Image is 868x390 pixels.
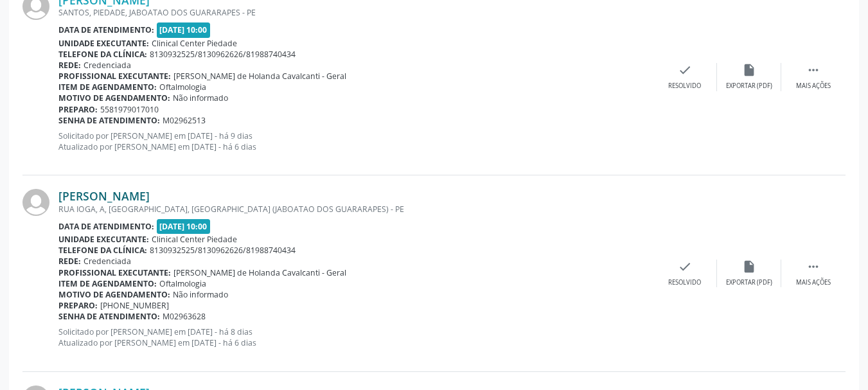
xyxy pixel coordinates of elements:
div: Mais ações [796,278,831,287]
span: [PHONE_NUMBER] [100,300,169,311]
b: Data de atendimento: [58,24,154,35]
span: 8130932525/8130962626/81988740434 [150,49,296,60]
div: Exportar (PDF) [726,82,772,91]
i: insert_drive_file [742,63,756,77]
i: insert_drive_file [742,260,756,274]
b: Telefone da clínica: [58,245,147,256]
span: [PERSON_NAME] de Holanda Cavalcanti - Geral [173,267,346,278]
span: Credenciada [84,60,131,71]
b: Motivo de agendamento: [58,289,170,300]
span: 8130932525/8130962626/81988740434 [150,245,296,256]
div: Resolvido [668,278,701,287]
b: Item de agendamento: [58,278,157,289]
span: M02963628 [163,311,206,322]
div: SANTOS, PIEDADE, JABOATAO DOS GUARARAPES - PE [58,7,653,18]
span: Não informado [173,289,228,300]
span: Credenciada [84,256,131,267]
b: Senha de atendimento: [58,115,160,126]
b: Telefone da clínica: [58,49,147,60]
a: [PERSON_NAME] [58,189,150,203]
b: Data de atendimento: [58,221,154,232]
span: Oftalmologia [159,82,206,93]
span: 5581979017010 [100,104,159,115]
b: Profissional executante: [58,267,171,278]
i: check [678,260,692,274]
b: Preparo: [58,300,98,311]
div: RUA IOGA, A, [GEOGRAPHIC_DATA], [GEOGRAPHIC_DATA] (JABOATAO DOS GUARARAPES) - PE [58,204,653,215]
span: Oftalmologia [159,278,206,289]
b: Senha de atendimento: [58,311,160,322]
b: Motivo de agendamento: [58,93,170,103]
b: Rede: [58,60,81,71]
div: Mais ações [796,82,831,91]
span: [DATE] 10:00 [157,22,211,37]
span: M02962513 [163,115,206,126]
b: Unidade executante: [58,234,149,245]
span: [DATE] 10:00 [157,219,211,234]
i:  [806,63,820,77]
b: Rede: [58,256,81,267]
span: [PERSON_NAME] de Holanda Cavalcanti - Geral [173,71,346,82]
b: Preparo: [58,104,98,115]
b: Unidade executante: [58,38,149,49]
b: Profissional executante: [58,71,171,82]
span: Não informado [173,93,228,103]
span: Clinical Center Piedade [152,234,237,245]
span: Clinical Center Piedade [152,38,237,49]
img: img [22,189,49,216]
i: check [678,63,692,77]
div: Resolvido [668,82,701,91]
b: Item de agendamento: [58,82,157,93]
p: Solicitado por [PERSON_NAME] em [DATE] - há 9 dias Atualizado por [PERSON_NAME] em [DATE] - há 6 ... [58,130,653,152]
div: Exportar (PDF) [726,278,772,287]
i:  [806,260,820,274]
p: Solicitado por [PERSON_NAME] em [DATE] - há 8 dias Atualizado por [PERSON_NAME] em [DATE] - há 6 ... [58,326,653,348]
